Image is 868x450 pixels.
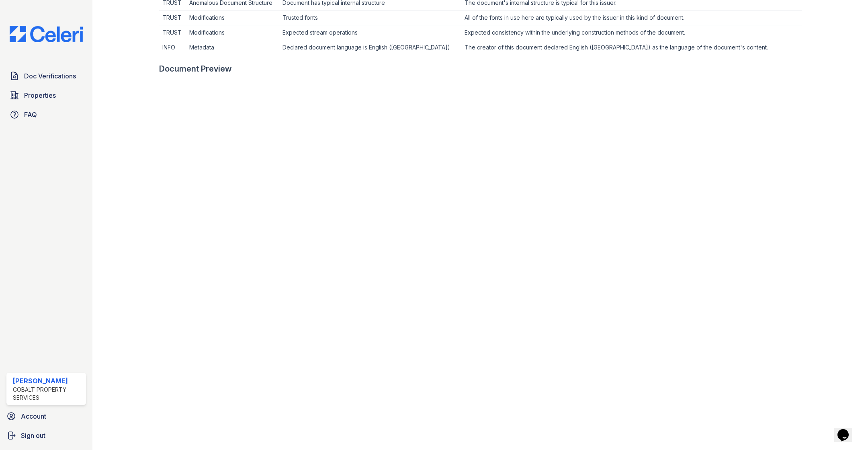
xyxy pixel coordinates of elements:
[279,10,461,25] td: Trusted fonts
[21,431,45,440] span: Sign out
[279,25,461,40] td: Expected stream operations
[3,427,89,444] a: Sign out
[24,90,56,100] span: Properties
[834,418,860,442] iframe: chat widget
[24,110,37,119] span: FAQ
[3,26,89,42] img: CE_Logo_Blue-a8612792a0a2168367f1c8372b55b34899dd931a85d93a1a3d3e32e68fde9ad4.png
[279,40,461,55] td: Declared document language is English ([GEOGRAPHIC_DATA])
[13,376,83,386] div: [PERSON_NAME]
[6,68,86,84] a: Doc Verifications
[6,87,86,103] a: Properties
[159,40,186,55] td: INFO
[159,25,186,40] td: TRUST
[3,408,89,424] a: Account
[461,40,802,55] td: The creator of this document declared English ([GEOGRAPHIC_DATA]) as the language of the document...
[21,411,46,421] span: Account
[461,25,802,40] td: Expected consistency within the underlying construction methods of the document.
[186,25,280,40] td: Modifications
[13,386,83,402] div: Cobalt Property Services
[186,10,280,25] td: Modifications
[186,40,280,55] td: Metadata
[159,63,232,74] div: Document Preview
[6,107,86,123] a: FAQ
[24,71,76,81] span: Doc Verifications
[159,10,186,25] td: TRUST
[461,10,802,25] td: All of the fonts in use here are typically used by the issuer in this kind of document.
